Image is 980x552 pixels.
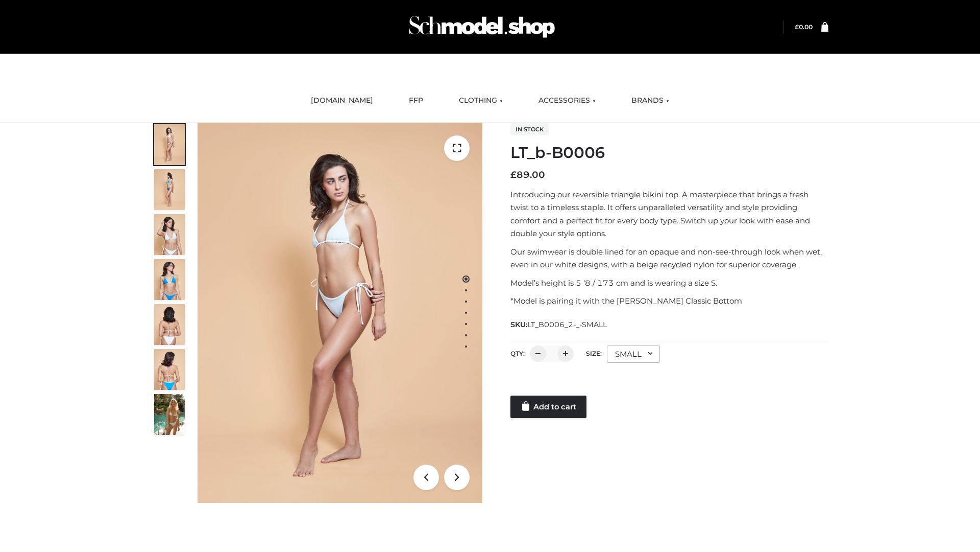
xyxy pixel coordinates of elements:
[510,123,549,135] span: In stock
[510,396,586,418] a: Add to cart
[510,188,828,240] p: Introducing our reversible triangle bikini top. A masterpiece that brings a fresh twist to a time...
[607,346,660,363] div: SMALL
[154,124,185,165] img: ArielClassicBikiniTop_CloudNine_AzureSky_OW114ECO_1-scaled.jpg
[795,23,813,31] a: £0.00
[510,245,828,271] p: Our swimwear is double lined for an opaque and non-see-through look when wet, even in our white d...
[527,320,607,329] span: LT_B0006_2-_-SMALL
[154,349,185,390] img: ArielClassicBikiniTop_CloudNine_AzureSky_OW114ECO_8-scaled.jpg
[531,89,603,112] a: ACCESSORIES
[586,350,602,357] label: Size:
[451,89,510,112] a: CLOTHING
[795,23,813,31] bdi: 0.00
[510,169,545,180] bdi: 89.00
[154,394,185,435] img: Arieltop_CloudNine_AzureSky2.jpg
[154,169,185,210] img: ArielClassicBikiniTop_CloudNine_AzureSky_OW114ECO_2-scaled.jpg
[154,304,185,345] img: ArielClassicBikiniTop_CloudNine_AzureSky_OW114ECO_7-scaled.jpg
[510,144,828,162] h1: LT_b-B0006
[154,259,185,300] img: ArielClassicBikiniTop_CloudNine_AzureSky_OW114ECO_4-scaled.jpg
[510,318,608,331] span: SKU:
[510,277,828,290] p: Model’s height is 5 ‘8 / 173 cm and is wearing a size S.
[154,214,185,255] img: ArielClassicBikiniTop_CloudNine_AzureSky_OW114ECO_3-scaled.jpg
[405,7,558,47] img: Schmodel Admin 964
[401,89,431,112] a: FFP
[303,89,381,112] a: [DOMAIN_NAME]
[510,169,517,180] span: £
[510,350,525,357] label: QTY:
[795,23,799,31] span: £
[510,294,828,308] p: *Model is pairing it with the [PERSON_NAME] Classic Bottom
[198,123,482,503] img: ArielClassicBikiniTop_CloudNine_AzureSky_OW114ECO_1
[624,89,677,112] a: BRANDS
